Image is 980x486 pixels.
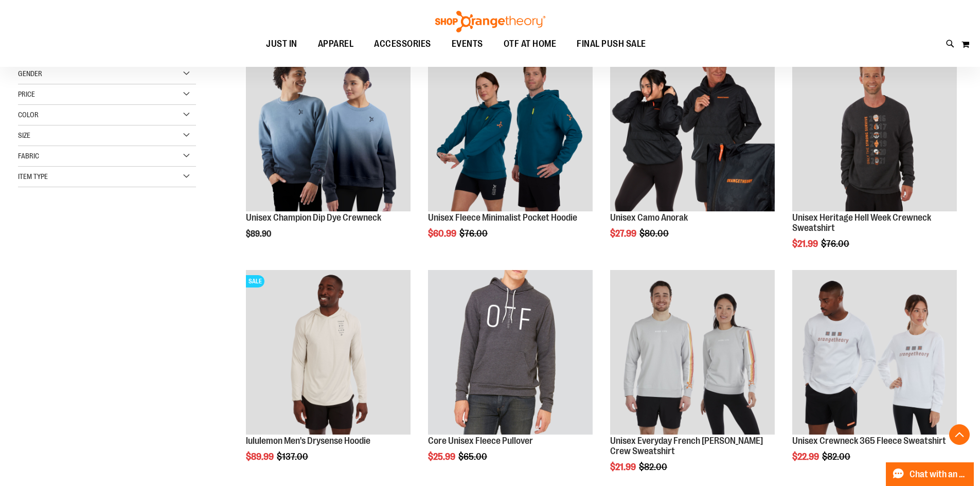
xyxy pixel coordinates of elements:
img: Unisex Champion Dip Dye Crewneck [246,47,411,211]
span: $82.00 [822,452,852,462]
span: EVENTS [452,32,483,56]
span: $80.00 [639,228,670,239]
span: Color [18,111,39,119]
a: EVENTS [441,32,493,56]
span: JUST IN [266,32,297,56]
a: FINAL PUSH SALE [566,32,656,56]
span: Chat with an Expert [910,470,968,479]
img: Shop Orangetheory [434,11,547,32]
a: ACCESSORIES [364,32,441,56]
span: ACCESSORIES [374,32,431,56]
img: Product image for lululemon Mens Drysense Hoodie Bone [246,270,411,435]
a: Unisex Fleece Minimalist Pocket Hoodie [428,47,593,213]
a: Product image for lululemon Mens Drysense Hoodie BoneSALE [246,270,411,436]
img: Product image for Unisex Crewneck 365 Fleece Sweatshirt [792,270,957,435]
span: SALE [246,275,264,287]
span: OTF AT HOME [504,32,557,56]
a: Unisex Champion Dip Dye CrewneckNEW [246,47,411,213]
span: APPAREL [318,32,354,56]
span: $27.99 [610,228,638,239]
a: Product image for Unisex Everyday French Terry Crew Sweatshirt [610,270,775,436]
a: Core Unisex Fleece Pullover [428,436,533,446]
span: $76.00 [459,228,489,239]
a: Unisex Champion Dip Dye Crewneck [246,212,381,223]
a: OTF AT HOME [493,32,567,56]
button: Chat with an Expert [886,462,974,486]
a: Product image for Unisex Camo Anorak [610,47,775,213]
a: APPAREL [308,32,364,56]
span: $76.00 [821,239,851,249]
div: product [605,42,780,265]
div: product [787,42,962,275]
span: Gender [18,69,42,78]
a: Unisex Heritage Hell Week Crewneck Sweatshirt [792,212,931,233]
img: Product image for Core Unisex Fleece Pullover [428,270,593,435]
span: Item Type [18,172,48,181]
a: Product image for Unisex Heritage Hell Week Crewneck Sweatshirt [792,47,957,213]
div: product [241,42,416,265]
span: $65.00 [458,452,489,462]
span: $137.00 [277,452,310,462]
img: Product image for Unisex Everyday French Terry Crew Sweatshirt [610,270,775,435]
a: Unisex Everyday French [PERSON_NAME] Crew Sweatshirt [610,436,763,456]
span: Price [18,90,35,98]
span: $21.99 [792,239,819,249]
span: $82.00 [639,462,669,472]
a: JUST IN [256,32,308,56]
span: $89.99 [246,452,275,462]
button: Back To Top [949,424,970,445]
span: $25.99 [428,452,457,462]
a: lululemon Men's Drysense Hoodie [246,436,370,446]
img: Unisex Fleece Minimalist Pocket Hoodie [428,47,593,211]
span: FINAL PUSH SALE [577,32,646,56]
img: Product image for Unisex Heritage Hell Week Crewneck Sweatshirt [792,47,957,211]
img: Product image for Unisex Camo Anorak [610,47,775,211]
a: Unisex Fleece Minimalist Pocket Hoodie [428,212,577,223]
a: Unisex Camo Anorak [610,212,688,223]
span: $60.99 [428,228,458,239]
div: product [423,42,598,265]
span: Size [18,131,30,139]
a: Product image for Unisex Crewneck 365 Fleece Sweatshirt [792,270,957,436]
a: Unisex Crewneck 365 Fleece Sweatshirt [792,436,946,446]
span: $89.90 [246,229,273,239]
a: Product image for Core Unisex Fleece Pullover [428,270,593,436]
span: Fabric [18,152,39,160]
span: $22.99 [792,452,821,462]
span: $21.99 [610,462,637,472]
